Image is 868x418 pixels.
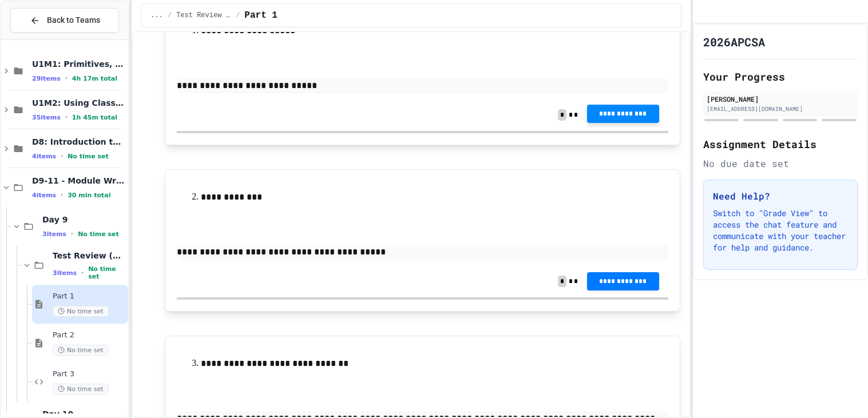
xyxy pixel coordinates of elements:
div: [PERSON_NAME] [707,94,854,104]
span: U1M1: Primitives, Variables, Basic I/O [32,59,126,69]
span: 1h 45m total [72,114,117,121]
span: ... [150,11,163,20]
span: No time set [88,265,126,280]
span: 3 items [53,269,77,277]
span: No time set [53,306,109,317]
span: No time set [78,230,119,238]
span: • [65,74,68,83]
button: Back to Teams [10,8,119,33]
span: Part 2 [53,331,126,340]
span: / [168,11,172,20]
span: Part 1 [244,9,278,22]
span: 3 items [42,230,66,238]
h2: Your Progress [703,69,858,85]
span: No time set [68,153,109,160]
span: • [81,268,84,277]
span: 4h 17m total [72,75,117,82]
span: No time set [53,384,109,395]
span: Test Review (40 mins) [176,11,231,20]
span: No time set [53,345,109,356]
span: • [61,190,63,200]
span: Test Review (40 mins) [53,250,126,261]
p: Switch to "Grade View" to access the chat feature and communicate with your teacher for help and ... [713,208,848,253]
span: Back to Teams [47,14,100,26]
span: 4 items [32,192,56,199]
span: 4 items [32,153,56,160]
span: • [71,229,73,238]
span: 35 items [32,114,61,121]
span: Part 1 [53,292,126,301]
span: Part 3 [53,369,126,379]
div: [EMAIL_ADDRESS][DOMAIN_NAME] [707,105,854,113]
span: U1M2: Using Classes and Objects [32,98,126,108]
h3: Need Help? [713,189,848,203]
span: • [61,152,63,161]
span: / [236,11,240,20]
h1: 2026APCSA [703,34,765,50]
span: Day 9 [42,214,126,225]
span: • [65,113,68,122]
h2: Assignment Details [703,136,858,152]
span: D9-11 - Module Wrap Up [32,176,126,186]
span: 30 min total [68,192,110,199]
span: 29 items [32,75,61,82]
div: No due date set [703,157,858,170]
span: D8: Introduction to Algorithms [32,137,126,147]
